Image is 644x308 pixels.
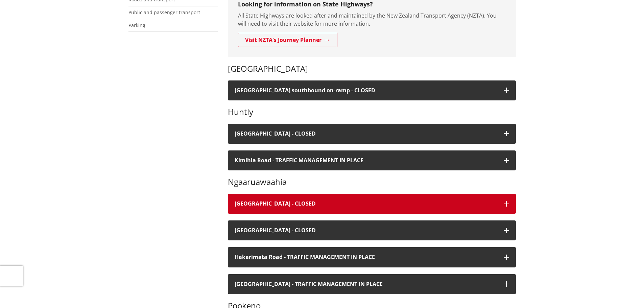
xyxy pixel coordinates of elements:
[228,150,516,170] button: Kimihia Road - TRAFFIC MANAGEMENT IN PLACE
[228,194,516,214] button: [GEOGRAPHIC_DATA] - CLOSED
[238,11,506,28] p: All State Highways are looked after and maintained by the New Zealand Transport Agency (NZTA). Yo...
[228,107,516,117] h3: Huntly
[228,124,516,144] button: [GEOGRAPHIC_DATA] - CLOSED
[128,9,200,16] a: Public and passenger transport
[238,33,337,47] a: Visit NZTA's Journey Planner
[235,227,497,234] h4: [GEOGRAPHIC_DATA] - CLOSED
[228,274,516,294] button: [GEOGRAPHIC_DATA] - TRAFFIC MANAGEMENT IN PLACE
[235,281,497,287] h4: [GEOGRAPHIC_DATA] - TRAFFIC MANAGEMENT IN PLACE
[228,177,516,187] h3: Ngaaruawaahia
[228,247,516,267] button: Hakarimata Road - TRAFFIC MANAGEMENT IN PLACE
[238,1,506,8] h3: Looking for information on State Highways?
[235,254,497,260] h4: Hakarimata Road - TRAFFIC MANAGEMENT IN PLACE
[228,64,516,74] h3: [GEOGRAPHIC_DATA]
[613,280,637,304] iframe: Messenger Launcher
[235,87,497,94] h4: [GEOGRAPHIC_DATA] southbound on-ramp - CLOSED
[228,80,516,100] button: [GEOGRAPHIC_DATA] southbound on-ramp - CLOSED
[235,157,497,164] h4: Kimihia Road - TRAFFIC MANAGEMENT IN PLACE
[235,131,497,137] h4: [GEOGRAPHIC_DATA] - CLOSED
[128,22,145,28] a: Parking
[235,200,497,207] h4: [GEOGRAPHIC_DATA] - CLOSED
[228,220,516,240] button: [GEOGRAPHIC_DATA] - CLOSED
